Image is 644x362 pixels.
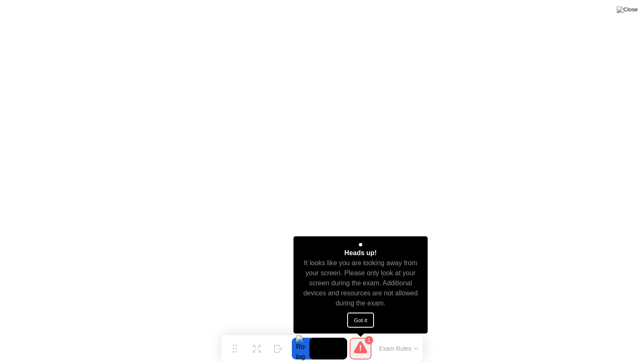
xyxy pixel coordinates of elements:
img: Close [617,6,638,13]
button: Got it [347,313,374,328]
div: Heads up! [344,248,377,258]
div: 1 [365,336,373,344]
div: It looks like you are looking away from your screen. Please only look at your screen during the e... [301,258,421,308]
button: Exam Rules [377,345,421,352]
